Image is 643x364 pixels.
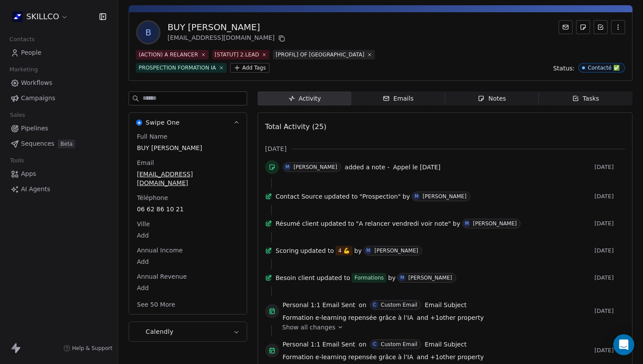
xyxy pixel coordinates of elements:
span: [DATE] [594,247,625,254]
div: M [286,164,290,171]
div: [PERSON_NAME] [473,220,517,227]
a: SequencesBeta [7,136,111,151]
button: Swipe OneSwipe One [129,113,247,132]
span: Add [137,283,239,292]
div: M [367,247,370,254]
span: Add [137,257,239,266]
div: [PERSON_NAME] [374,248,418,254]
div: (ACTION) A RELANCER [139,51,198,59]
div: [STATUT] 2.LEAD [215,51,259,59]
span: on [359,340,366,349]
span: [DATE] [594,164,625,171]
span: [DATE] [594,274,625,281]
span: [DATE] [594,220,625,227]
span: Full Name [135,132,169,141]
img: Swipe One [136,119,142,126]
span: AI Agents [21,185,50,194]
span: updated to [301,246,334,255]
span: [EMAIL_ADDRESS][DOMAIN_NAME] [137,170,239,187]
span: 06 62 86 10 21 [137,205,239,213]
span: Contact Source [276,192,322,201]
div: Custom Email [381,302,417,308]
span: Sales [6,108,29,122]
span: Appel le [DATE] [393,164,440,171]
span: by [453,219,460,228]
a: Workflows [7,76,111,90]
span: Calendly [146,327,174,336]
button: See 50 More [132,297,181,312]
span: Scoring [276,246,299,255]
span: Contacts [6,33,38,46]
span: "Prospection" [360,192,401,201]
span: Besoin client [276,273,315,282]
span: Show all changes [282,323,335,332]
span: People [21,48,42,57]
span: Ville [135,220,152,228]
span: Personal 1:1 Email Sent [283,301,355,309]
div: C [373,301,376,308]
span: "A relancer vendredi voir note" [356,219,451,228]
div: Open Intercom Messenger [613,334,634,355]
div: 4 💪 [338,246,349,255]
img: Skillco%20logo%20icon%20(2).png [12,11,23,22]
span: [DATE] [594,347,625,354]
span: Annual Income [135,246,185,255]
div: M [415,193,419,200]
span: Campaigns [21,94,55,103]
span: BUY [PERSON_NAME] [137,143,239,152]
span: Email [135,158,156,167]
span: Status: [553,64,574,73]
span: Sequences [21,139,54,148]
span: Swipe One [146,118,180,127]
span: [DATE] [265,144,287,153]
a: People [7,45,111,60]
div: BUY [PERSON_NAME] [168,21,287,33]
span: SKILLCO [26,11,59,22]
a: AI Agents [7,182,111,196]
div: M [465,220,469,227]
span: B [138,22,159,43]
span: by [354,246,362,255]
span: Tools [6,154,28,167]
span: updated to [317,273,350,282]
span: and + 1 other property [417,313,484,322]
span: Beta [58,140,75,148]
span: Workflows [21,78,52,87]
div: Custom Email [381,341,417,347]
span: [DATE] [594,193,625,200]
span: by [402,192,410,201]
span: Résumé client [276,219,319,228]
span: Formation e-learning repensée grâce à l’IA [283,313,413,322]
a: Show all changes [282,323,619,332]
div: Emails [383,94,413,103]
a: Help & Support [63,345,112,352]
div: Contacté ✅ [588,65,620,71]
div: [PERSON_NAME] [408,275,452,281]
a: Pipelines [7,121,111,136]
span: Apps [21,169,36,178]
span: Pipelines [21,124,48,133]
a: Appel le [DATE] [393,162,440,172]
span: on [359,301,366,309]
div: PROSPECTION FORMATION IA [139,64,216,72]
span: Help & Support [72,345,112,352]
span: Annual Revenue [135,272,189,281]
span: Email Subject [425,301,467,309]
span: Add [137,231,239,240]
span: by [388,273,395,282]
div: Swipe OneSwipe One [129,132,247,314]
div: [PERSON_NAME] [294,164,337,170]
div: [PERSON_NAME] [423,193,466,199]
div: [PROFIL] OF [GEOGRAPHIC_DATA] [276,51,364,59]
div: Notes [478,94,506,103]
div: Tasks [572,94,599,103]
span: [DATE] [594,308,625,315]
button: Add Tags [230,63,269,73]
button: SKILLCO [10,9,70,24]
a: Campaigns [7,91,111,105]
div: [EMAIL_ADDRESS][DOMAIN_NAME] [168,33,287,44]
button: CalendlyCalendly [129,322,247,341]
span: Total Activity (25) [265,122,326,131]
span: Email Subject [425,340,467,349]
span: Téléphone [135,193,170,202]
